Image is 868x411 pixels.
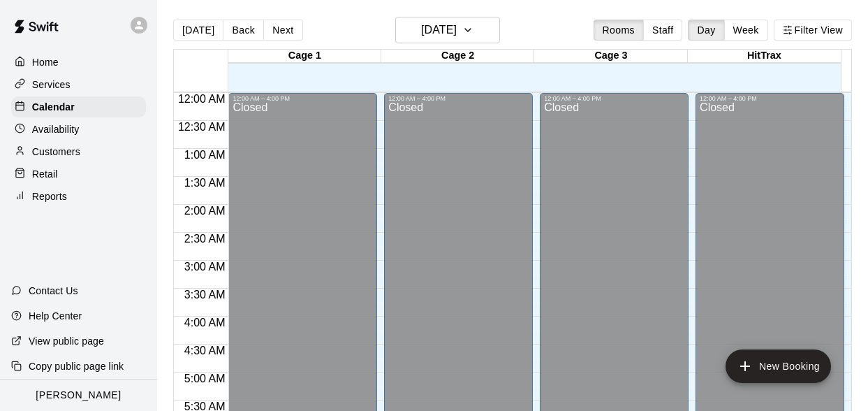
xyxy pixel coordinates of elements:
button: [DATE] [395,17,500,43]
button: Rooms [594,20,644,41]
span: 4:00 AM [181,317,229,329]
a: Retail [11,164,146,185]
span: 1:30 AM [181,177,229,189]
a: Services [11,74,146,95]
span: 2:00 AM [181,205,229,217]
button: add [726,349,831,383]
p: Availability [32,122,80,136]
span: 5:00 AM [181,373,229,384]
button: Next [263,20,302,41]
div: Cage 2 [381,50,534,63]
a: Reports [11,186,146,207]
p: Retail [32,167,58,181]
div: Cage 1 [228,50,381,63]
span: 1:00 AM [181,149,229,161]
div: 12:00 AM – 4:00 PM [233,95,373,102]
span: 12:00 AM [175,93,229,105]
a: Availability [11,119,146,140]
p: [PERSON_NAME] [36,388,121,403]
button: Back [223,20,264,41]
div: HitTrax [688,50,841,63]
a: Home [11,52,146,73]
p: View public page [29,334,104,348]
div: 12:00 AM – 4:00 PM [544,95,684,102]
p: Copy public page link [29,359,124,373]
p: Home [32,55,59,69]
span: 2:30 AM [181,233,229,245]
p: Help Center [29,309,82,323]
span: 3:30 AM [181,289,229,301]
h6: [DATE] [421,20,457,40]
div: Cage 3 [534,50,687,63]
a: Calendar [11,96,146,117]
button: Filter View [774,20,852,41]
a: Customers [11,141,146,162]
p: Reports [32,189,67,203]
span: 12:30 AM [175,121,229,133]
button: Week [724,20,768,41]
span: 4:30 AM [181,345,229,356]
button: [DATE] [173,20,223,41]
p: Calendar [32,100,75,114]
p: Contact Us [29,284,78,298]
div: 12:00 AM – 4:00 PM [700,95,840,102]
p: Customers [32,145,80,159]
button: Day [688,20,724,41]
div: 12:00 AM – 4:00 PM [388,95,529,102]
p: Services [32,78,71,92]
span: 3:00 AM [181,261,229,273]
button: Staff [643,20,683,41]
